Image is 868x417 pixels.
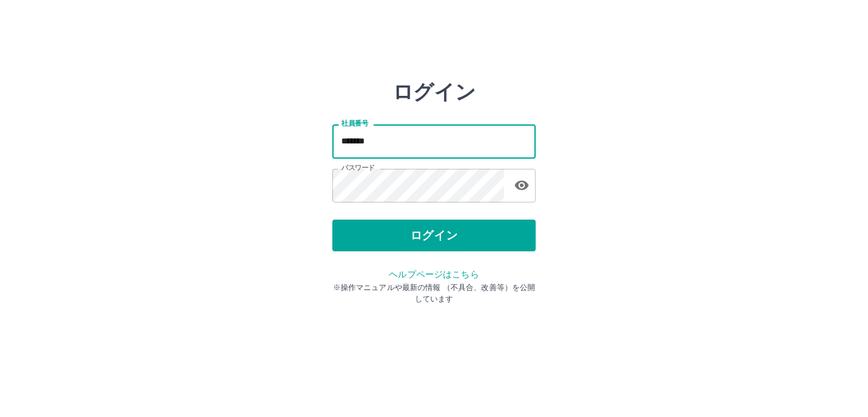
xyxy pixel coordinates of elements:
[389,269,478,279] a: ヘルプページはこちら
[341,163,375,173] label: パスワード
[393,80,476,104] h2: ログイン
[332,220,536,251] button: ログイン
[332,282,536,305] p: ※操作マニュアルや最新の情報 （不具合、改善等）を公開しています
[341,119,368,128] label: 社員番号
